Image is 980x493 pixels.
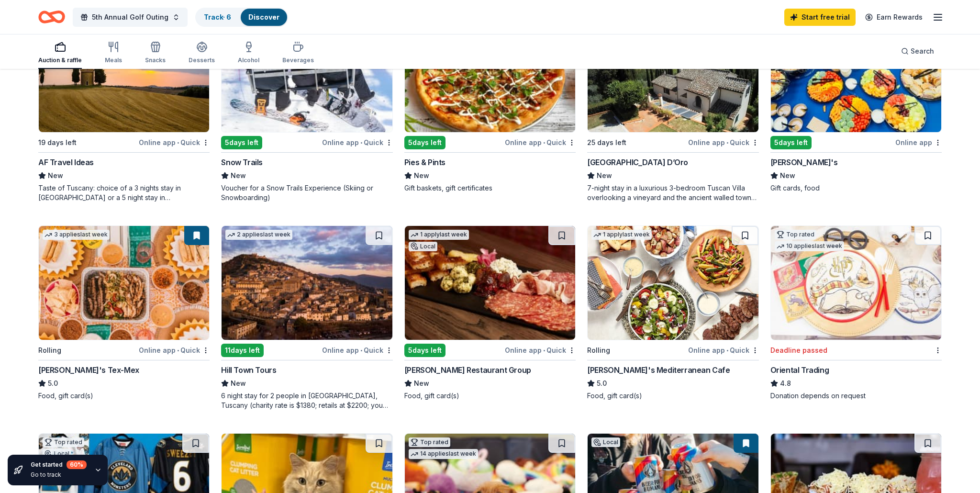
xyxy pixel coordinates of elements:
[770,345,827,356] div: Deadline passed
[282,56,314,64] div: Beverages
[38,345,61,356] div: Rolling
[587,345,610,356] div: Rolling
[893,42,942,61] button: Search
[248,13,279,21] a: Discover
[770,18,942,193] a: Image for Izzy'sLocal5days leftOnline app[PERSON_NAME]'sNewGift cards, food
[895,136,942,148] div: Online app
[543,347,545,354] span: •
[775,230,816,239] div: Top rated
[238,37,259,69] button: Alcohol
[39,226,209,340] img: Image for Chuy's Tex-Mex
[587,183,758,202] div: 7-night stay in a luxurious 3-bedroom Tuscan Villa overlooking a vineyard and the ancient walled ...
[139,344,210,356] div: Online app Quick
[404,344,445,357] div: 5 days left
[39,18,209,132] img: Image for AF Travel Ideas
[587,137,626,148] div: 25 days left
[105,37,122,69] button: Meals
[360,347,362,354] span: •
[38,225,210,401] a: Image for Chuy's Tex-Mex3 applieslast weekRollingOnline app•Quick[PERSON_NAME]'s Tex-Mex5.0Food, ...
[588,18,758,132] img: Image for Villa Sogni D’Oro
[360,139,362,146] span: •
[225,230,292,240] div: 2 applies last week
[231,170,246,181] span: New
[597,170,612,181] span: New
[43,230,110,240] div: 3 applies last week
[587,391,758,401] div: Food, gift card(s)
[221,344,264,357] div: 11 days left
[92,11,168,23] span: 5th Annual Golf Outing
[770,157,838,168] div: [PERSON_NAME]'s
[409,437,450,447] div: Top rated
[238,56,259,64] div: Alcohol
[688,136,759,148] div: Online app Quick
[404,157,445,168] div: Pies & Pints
[404,364,531,376] div: [PERSON_NAME] Restaurant Group
[587,225,758,401] a: Image for Taziki's Mediterranean Cafe1 applylast weekRollingOnline app•Quick[PERSON_NAME]'s Medit...
[770,183,942,193] div: Gift cards, food
[409,230,469,240] div: 1 apply last week
[177,139,179,146] span: •
[48,378,58,389] span: 5.0
[38,18,210,202] a: Image for AF Travel Ideas14 applieslast week19 days leftOnline app•QuickAF Travel IdeasNewTaste o...
[48,170,63,181] span: New
[859,9,928,26] a: Earn Rewards
[771,18,941,132] img: Image for Izzy's
[409,449,478,459] div: 14 applies last week
[405,18,575,132] img: Image for Pies & Pints
[282,37,314,69] button: Beverages
[780,378,791,389] span: 4.8
[588,226,758,340] img: Image for Taziki's Mediterranean Cafe
[139,136,210,148] div: Online app Quick
[409,242,437,251] div: Local
[43,437,84,447] div: Top rated
[322,344,393,356] div: Online app Quick
[405,226,575,340] img: Image for Cunningham Restaurant Group
[587,364,730,376] div: [PERSON_NAME]'s Mediterranean Cafe
[543,139,545,146] span: •
[204,13,231,21] a: Track· 6
[222,18,392,132] img: Image for Snow Trails
[505,344,576,356] div: Online app Quick
[221,18,392,202] a: Image for Snow TrailsLocal5days leftOnline app•QuickSnow TrailsNewVoucher for a Snow Trails Exper...
[31,460,87,469] div: Get started
[404,391,576,401] div: Food, gift card(s)
[414,378,429,389] span: New
[38,183,210,202] div: Taste of Tuscany: choice of a 3 nights stay in [GEOGRAPHIC_DATA] or a 5 night stay in [GEOGRAPHIC...
[67,460,87,469] div: 60 %
[38,364,139,376] div: [PERSON_NAME]'s Tex-Mex
[38,56,82,64] div: Auction & raffle
[38,391,210,401] div: Food, gift card(s)
[31,471,87,479] div: Go to track
[784,9,856,26] a: Start free trial
[322,136,393,148] div: Online app Quick
[775,241,844,251] div: 10 applies last week
[770,225,942,401] a: Image for Oriental TradingTop rated10 applieslast weekDeadline passedOriental Trading4.8Donation ...
[145,37,166,69] button: Snacks
[222,226,392,340] img: Image for Hill Town Tours
[38,37,82,69] button: Auction & raffle
[221,136,262,149] div: 5 days left
[591,230,652,240] div: 1 apply last week
[221,183,392,202] div: Voucher for a Snow Trails Experience (Skiing or Snowboarding)
[38,137,77,148] div: 19 days left
[38,6,65,28] a: Home
[404,18,576,193] a: Image for Pies & Pints5days leftOnline app•QuickPies & PintsNewGift baskets, gift certificates
[189,56,215,64] div: Desserts
[587,18,758,202] a: Image for Villa Sogni D’Oro4 applieslast week25 days leftOnline app•Quick[GEOGRAPHIC_DATA] D’OroN...
[105,56,122,64] div: Meals
[404,136,445,149] div: 5 days left
[726,139,728,146] span: •
[177,347,179,354] span: •
[911,45,934,57] span: Search
[597,378,607,389] span: 5.0
[591,437,620,447] div: Local
[221,157,263,168] div: Snow Trails
[145,56,166,64] div: Snacks
[770,364,829,376] div: Oriental Trading
[770,136,812,149] div: 5 days left
[221,225,392,410] a: Image for Hill Town Tours 2 applieslast week11days leftOnline app•QuickHill Town ToursNew6 night ...
[780,170,795,181] span: New
[404,183,576,193] div: Gift baskets, gift certificates
[221,391,392,410] div: 6 night stay for 2 people in [GEOGRAPHIC_DATA], Tuscany (charity rate is $1380; retails at $2200;...
[221,364,276,376] div: Hill Town Tours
